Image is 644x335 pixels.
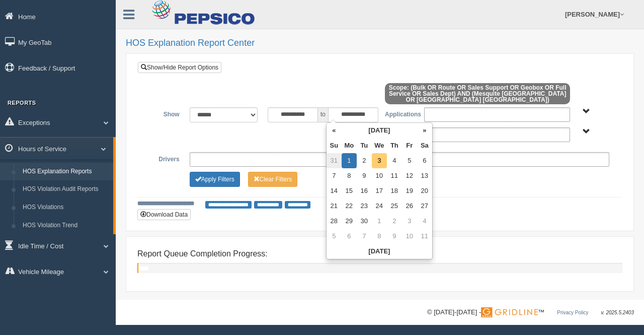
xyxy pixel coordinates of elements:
td: 21 [327,198,342,214]
td: 12 [402,168,417,183]
td: 15 [342,183,357,198]
th: [DATE] [342,123,417,138]
td: 8 [372,229,387,244]
th: [DATE] [327,244,432,259]
th: « [327,123,342,138]
td: 11 [417,229,432,244]
a: HOS Violations [18,198,113,217]
a: Privacy Policy [557,310,588,315]
td: 23 [357,198,372,214]
label: Drivers [145,152,185,164]
th: Fr [402,138,417,153]
td: 3 [372,153,387,168]
td: 16 [357,183,372,198]
th: Mo [342,138,357,153]
td: 24 [372,198,387,214]
td: 19 [402,183,417,198]
td: 6 [342,229,357,244]
td: 30 [357,214,372,229]
label: Show [145,107,185,119]
span: to [318,107,328,122]
td: 13 [417,168,432,183]
span: Scope: (Bulk OR Route OR Sales Support OR Geobox OR Full Service OR Sales Dept) AND (Mesquite [GE... [385,83,570,104]
span: v. 2025.5.2403 [601,310,634,315]
td: 9 [387,229,402,244]
td: 31 [327,153,342,168]
td: 9 [357,168,372,183]
th: Tu [357,138,372,153]
th: Th [387,138,402,153]
h2: HOS Explanation Report Center [126,38,634,48]
img: Gridline [481,307,538,317]
button: Change Filter Options [248,172,298,187]
td: 4 [387,153,402,168]
td: 1 [372,214,387,229]
a: Show/Hide Report Options [138,62,221,73]
td: 27 [417,198,432,214]
th: » [417,123,432,138]
div: © [DATE]-[DATE] - ™ [427,307,634,318]
a: HOS Explanation Reports [18,163,113,181]
td: 2 [387,214,402,229]
td: 1 [342,153,357,168]
td: 22 [342,198,357,214]
td: 29 [342,214,357,229]
td: 25 [387,198,402,214]
h4: Report Queue Completion Progress: [137,249,622,258]
td: 11 [387,168,402,183]
td: 7 [357,229,372,244]
td: 4 [417,214,432,229]
td: 26 [402,198,417,214]
a: HOS Violation Audit Reports [18,180,113,198]
td: 10 [372,168,387,183]
td: 3 [402,214,417,229]
td: 5 [327,229,342,244]
td: 14 [327,183,342,198]
td: 7 [327,168,342,183]
th: Su [327,138,342,153]
td: 2 [357,153,372,168]
td: 20 [417,183,432,198]
td: 18 [387,183,402,198]
button: Download Data [137,209,191,220]
th: We [372,138,387,153]
a: HOS Violation Trend [18,217,113,235]
td: 28 [327,214,342,229]
label: Applications [380,107,419,119]
button: Change Filter Options [190,172,240,187]
td: 5 [402,153,417,168]
td: 8 [342,168,357,183]
td: 17 [372,183,387,198]
td: 10 [402,229,417,244]
th: Sa [417,138,432,153]
td: 6 [417,153,432,168]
